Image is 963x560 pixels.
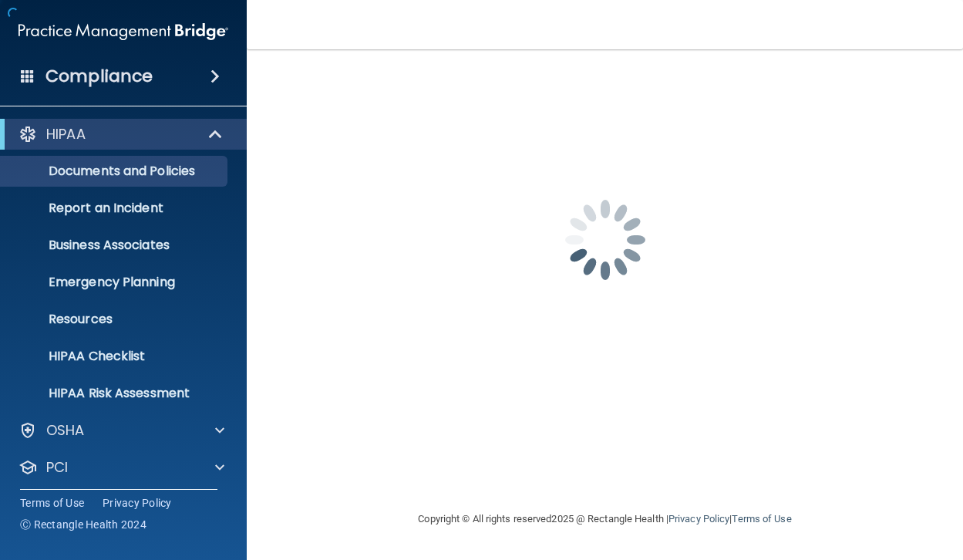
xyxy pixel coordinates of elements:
[19,458,224,477] a: PCI
[668,513,729,525] a: Privacy Policy
[10,164,221,179] p: Documents and Policies
[46,421,85,440] p: OSHA
[528,163,682,317] img: spinner.e123f6fc.gif
[103,495,172,511] a: Privacy Policy
[10,312,221,327] p: Resources
[10,201,221,216] p: Report an Incident
[46,458,68,477] p: PCI
[10,349,221,364] p: HIPAA Checklist
[10,275,221,290] p: Emergency Planning
[19,16,228,47] img: PMB logo
[10,238,221,253] p: Business Associates
[20,517,146,532] span: Ⓒ Rectangle Health 2024
[45,66,153,87] h4: Compliance
[20,495,84,511] a: Terms of Use
[46,125,86,143] p: HIPAA
[19,421,224,440] a: OSHA
[19,125,224,143] a: HIPAA
[324,494,887,544] div: Copyright © All rights reserved 2025 @ Rectangle Health | |
[10,386,221,401] p: HIPAA Risk Assessment
[696,461,944,523] iframe: Drift Widget Chat Controller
